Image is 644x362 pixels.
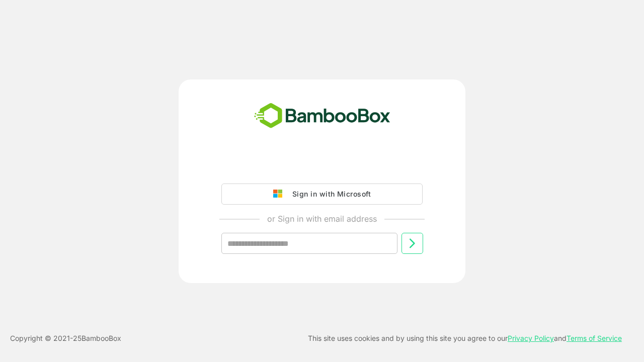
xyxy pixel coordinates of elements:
p: Copyright © 2021- 25 BambooBox [10,332,121,344]
img: google [273,190,287,199]
div: Sign in with Microsoft [287,188,371,201]
p: or Sign in with email address [267,213,377,225]
img: bamboobox [249,100,396,133]
a: Privacy Policy [508,334,554,342]
iframe: Sign in with Google Button [216,155,428,177]
p: This site uses cookies and by using this site you agree to our and [308,332,622,344]
button: Sign in with Microsoft [221,184,423,205]
a: Terms of Service [567,334,622,342]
